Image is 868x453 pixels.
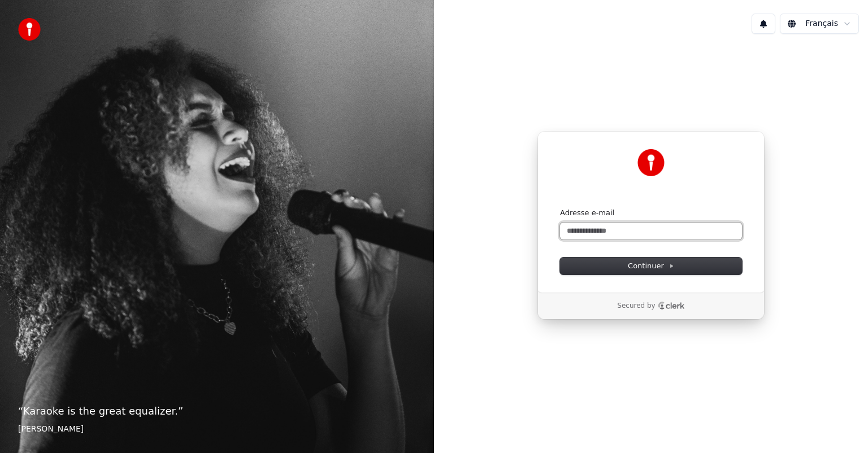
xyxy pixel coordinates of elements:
button: Continuer [560,258,742,275]
img: youka [18,18,41,41]
img: Youka [637,149,665,176]
label: Adresse e-mail [560,208,614,218]
p: Secured by [617,302,655,311]
footer: [PERSON_NAME] [18,424,416,435]
span: Continuer [628,261,674,271]
p: “ Karaoke is the great equalizer. ” [18,403,416,419]
a: Clerk logo [658,302,685,310]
